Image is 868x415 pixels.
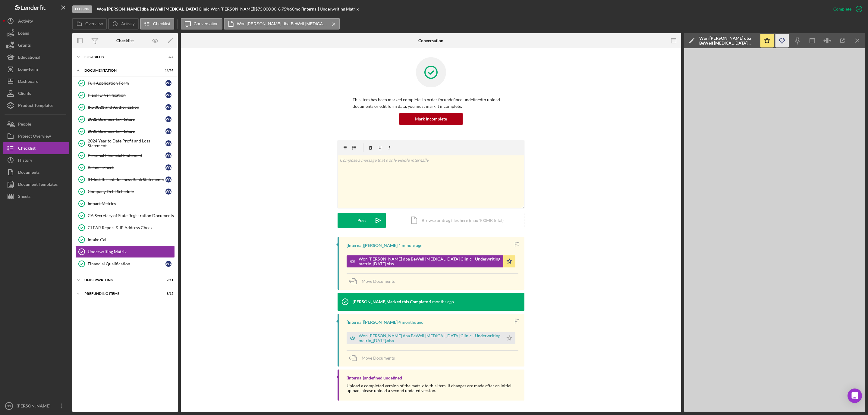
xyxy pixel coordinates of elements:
[418,38,443,43] div: Conversation
[88,153,165,158] div: Personal Financial Statement
[75,125,175,137] a: 2023 Business Tax ReturnWY
[162,278,173,282] div: 9 / 11
[211,7,255,11] div: Won [PERSON_NAME] |
[415,113,447,125] div: Mark Incomplete
[88,237,175,242] div: Intake Call
[75,77,175,89] a: Full Application FormWY
[165,189,171,195] div: W Y
[15,400,54,413] div: [PERSON_NAME]
[398,320,423,325] time: 2025-05-01 22:43
[88,177,165,182] div: 3 Most Recent Business Bank Statements
[194,21,219,26] label: Conversation
[84,278,158,282] div: Underwriting
[165,176,171,183] div: W Y
[165,116,171,122] div: W Y
[347,332,515,344] button: Won [PERSON_NAME] dba BeWell [MEDICAL_DATA] Clinic - Underwriting matrix_[DATE].xlsx
[162,69,173,72] div: 16 / 16
[353,299,428,304] div: [PERSON_NAME] Marked this Complete
[121,21,134,26] label: Activity
[84,69,158,72] div: Documentation
[88,105,165,110] div: IRS 8821 and Authorization
[300,7,359,11] div: | [Internal] Underwriting Matrix
[224,18,340,30] button: Won [PERSON_NAME] dba BeWell [MEDICAL_DATA] Clinic - Underwriting matrix_[DATE].xlsx
[88,213,175,218] div: CA Secretary of State Registration Documents
[827,3,865,15] button: Complete
[75,234,175,246] a: Intake Call
[72,5,92,13] div: Closing
[75,161,175,173] a: Balance SheetWY
[255,7,278,11] div: $75,000.00
[3,400,69,412] button: SS[PERSON_NAME]
[699,36,756,45] div: Won [PERSON_NAME] dba BeWell [MEDICAL_DATA] Clinic - Underwriting matrix_[DATE].xlsx
[84,292,158,295] div: Prefunding Items
[162,292,173,295] div: 9 / 15
[165,92,171,98] div: W Y
[338,213,386,228] button: Post
[75,222,175,234] a: CLEAR Report & IP Address Check
[88,249,175,254] div: Underwriting Matrix
[684,48,865,412] iframe: Document Preview
[85,21,103,26] label: Overview
[278,7,290,11] div: 8.75 %
[347,255,515,267] button: Won [PERSON_NAME] dba BeWell [MEDICAL_DATA] Clinic - Underwriting matrix_[DATE].xlsx
[165,80,171,86] div: W Y
[75,258,175,270] a: Financial QualificationWY
[84,55,158,59] div: Eligibility
[165,140,171,146] div: W Y
[153,21,170,26] label: Checklist
[347,243,398,248] div: [Internal] [PERSON_NAME]
[75,101,175,113] a: IRS 8821 and AuthorizationWY
[75,210,175,222] a: CA Secretary of State Registration Documents
[353,96,509,110] p: This item has been marked complete. In order for undefined undefined to upload documents or edit ...
[75,89,175,101] a: Plaid ID VerificationWY
[848,388,862,403] div: Open Intercom Messenger
[88,189,165,194] div: Company Debt Schedule
[140,18,174,30] button: Checklist
[75,137,175,149] a: 2024 Year to Date Profit and Loss StatementWY
[75,198,175,210] a: Impact Metrics
[165,152,171,158] div: W Y
[88,225,175,230] div: CLEAR Report & IP Address Check
[398,243,423,248] time: 2025-08-27 17:00
[833,3,851,15] div: Complete
[97,6,209,11] b: Won [PERSON_NAME] dba BeWell [MEDICAL_DATA] Clinic
[362,279,395,284] span: Move Documents
[181,18,223,30] button: Conversation
[88,139,165,148] div: 2024 Year to Date Profit and Loss Statement
[290,7,300,11] div: 60 mo
[88,129,165,134] div: 2023 Business Tax Return
[116,38,134,43] div: Checklist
